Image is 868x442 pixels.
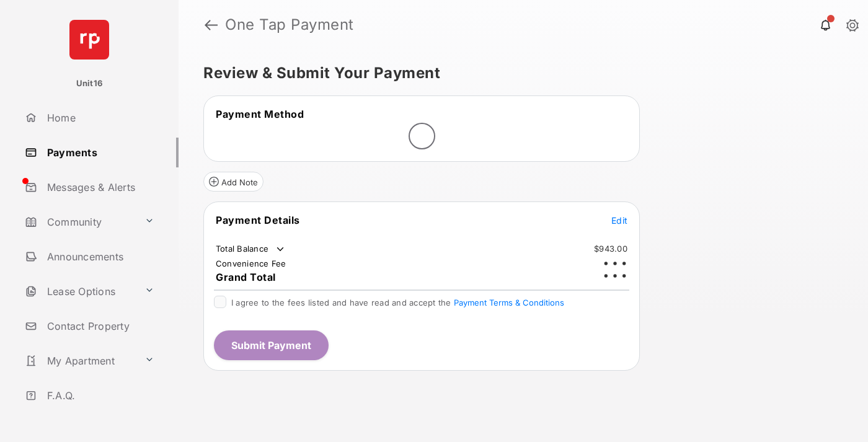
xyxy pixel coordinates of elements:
[20,207,139,237] a: Community
[76,77,103,90] p: Unit16
[231,298,564,307] span: I agree to the fees listed and have read and accept the
[203,172,263,192] button: Add Note
[20,311,179,341] a: Contact Property
[593,243,628,254] td: $943.00
[216,214,300,226] span: Payment Details
[20,276,139,306] a: Lease Options
[454,298,564,307] button: I agree to the fees listed and have read and accept the
[20,172,179,202] a: Messages & Alerts
[20,346,139,376] a: My Apartment
[215,243,286,255] td: Total Balance
[216,271,276,283] span: Grand Total
[214,330,329,360] button: Submit Payment
[203,66,833,81] h5: Review & Submit Your Payment
[611,214,627,226] button: Edit
[225,17,354,32] strong: One Tap Payment
[69,20,109,60] img: svg+xml;base64,PHN2ZyB4bWxucz0iaHR0cDovL3d3dy53My5vcmcvMjAwMC9zdmciIHdpZHRoPSI2NCIgaGVpZ2h0PSI2NC...
[20,381,179,410] a: F.A.Q.
[216,108,304,120] span: Payment Method
[20,138,179,167] a: Payments
[20,242,179,272] a: Announcements
[611,215,627,226] span: Edit
[215,258,287,269] td: Convenience Fee
[20,103,179,133] a: Home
